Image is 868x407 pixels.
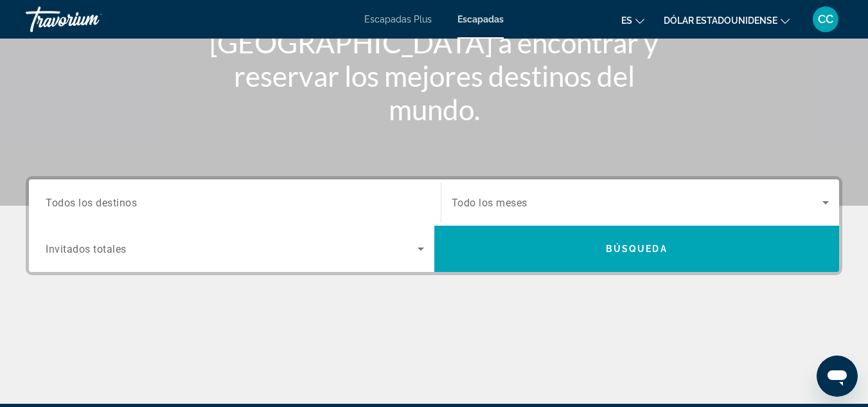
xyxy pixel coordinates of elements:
h1: [GEOGRAPHIC_DATA] a encontrar y reservar los mejores destinos del mundo. [193,26,675,126]
span: Todos los destinos [46,196,137,208]
font: es [621,15,632,26]
span: Todo los meses [452,197,527,209]
button: Cambiar idioma [621,11,644,30]
input: Select destination [46,195,424,211]
span: Invitados totales [46,243,127,255]
a: Escapadas Plus [364,14,432,24]
button: Cambiar moneda [664,11,790,30]
button: Search [434,226,840,272]
a: Travorium [26,3,154,36]
font: Dólar estadounidense [664,15,777,26]
button: Menú de usuario [809,6,842,33]
a: Escapadas [457,14,504,24]
span: Búsqueda [606,244,668,254]
font: CC [818,12,833,26]
iframe: Botón para iniciar la ventana de mensajería [817,356,858,397]
div: Search widget [29,179,839,272]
